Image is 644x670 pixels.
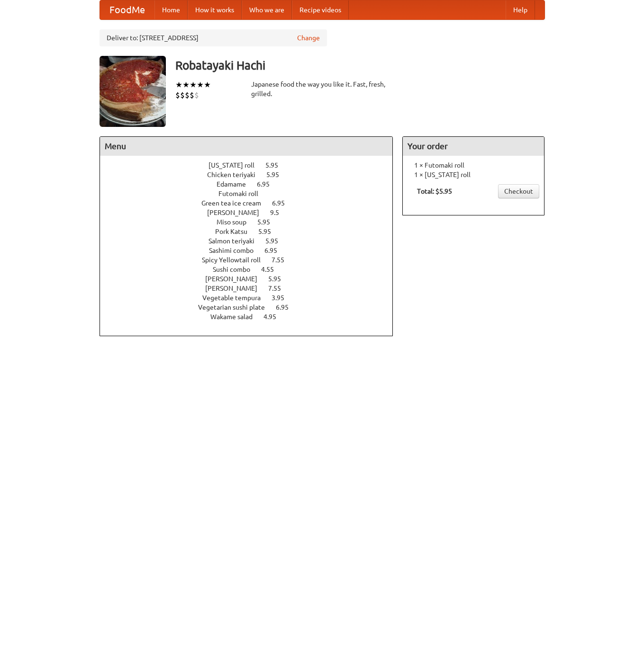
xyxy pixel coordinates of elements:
[209,161,296,169] a: [US_STATE] roll 5.95
[417,188,452,195] b: Total: $5.95
[268,285,290,292] span: 7.55
[202,256,270,264] span: Spicy Yellowtail roll
[403,137,544,156] h4: Your order
[265,161,288,169] span: 5.95
[175,90,180,100] li: $
[209,247,295,254] a: Sashimi combo 6.95
[205,285,299,292] a: [PERSON_NAME] 7.55
[207,171,265,179] span: Chicken teriyaki
[100,29,327,46] div: Deliver to: [STREET_ADDRESS]
[100,0,154,19] a: FoodMe
[270,209,289,216] span: 9.5
[272,199,294,207] span: 6.95
[204,80,211,90] li: ★
[268,275,290,283] span: 5.95
[213,266,291,273] a: Sushi combo 4.55
[185,90,190,100] li: $
[217,180,255,188] span: Edamame
[182,80,190,90] li: ★
[408,161,539,170] li: 1 × Futomaki roll
[175,80,182,90] li: ★
[207,209,297,216] a: [PERSON_NAME] 9.5
[264,247,287,254] span: 6.95
[201,199,271,207] span: Green tea ice cream
[209,237,296,245] a: Salmon teriyaki 5.95
[202,256,302,264] a: Spicy Yellowtail roll 7.55
[217,218,288,226] a: Miso soup 5.95
[213,266,260,273] span: Sushi combo
[201,199,302,207] a: Green tea ice cream 6.95
[218,190,285,197] a: Futomaki roll
[258,228,281,235] span: 5.95
[266,171,289,179] span: 5.95
[210,313,262,321] span: Wakame salad
[207,209,269,216] span: [PERSON_NAME]
[292,0,349,19] a: Recipe videos
[190,80,197,90] li: ★
[198,304,306,311] a: Vegetarian sushi plate 6.95
[506,0,535,19] a: Help
[297,33,320,43] a: Change
[498,184,539,198] a: Checkout
[257,180,279,188] span: 6.95
[209,247,263,254] span: Sashimi combo
[408,170,539,179] li: 1 × [US_STATE] roll
[207,171,297,179] a: Chicken teriyaki 5.95
[180,90,185,100] li: $
[265,237,288,245] span: 5.95
[202,294,302,302] a: Vegetable tempura 3.95
[215,228,257,235] span: Pork Katsu
[100,137,393,156] h4: Menu
[198,304,274,311] span: Vegetarian sushi plate
[272,256,294,264] span: 7.55
[261,266,283,273] span: 4.55
[202,294,270,302] span: Vegetable tempura
[175,56,545,75] h3: Robatayaki Hachi
[205,275,299,283] a: [PERSON_NAME] 5.95
[217,180,287,188] a: Edamame 6.95
[188,0,242,19] a: How it works
[205,285,267,292] span: [PERSON_NAME]
[242,0,292,19] a: Who we are
[190,90,194,100] li: $
[263,313,286,321] span: 4.95
[217,218,256,226] span: Miso soup
[276,304,298,311] span: 6.95
[194,90,199,100] li: $
[251,80,393,98] div: Japanese food the way you like it. Fast, fresh, grilled.
[100,56,166,127] img: angular.jpg
[197,80,204,90] li: ★
[205,275,267,283] span: [PERSON_NAME]
[209,237,264,245] span: Salmon teriyaki
[218,190,268,197] span: Futomaki roll
[154,0,188,19] a: Home
[210,313,294,321] a: Wakame salad 4.95
[215,228,289,235] a: Pork Katsu 5.95
[209,161,264,169] span: [US_STATE] roll
[272,294,294,302] span: 3.95
[257,218,280,226] span: 5.95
